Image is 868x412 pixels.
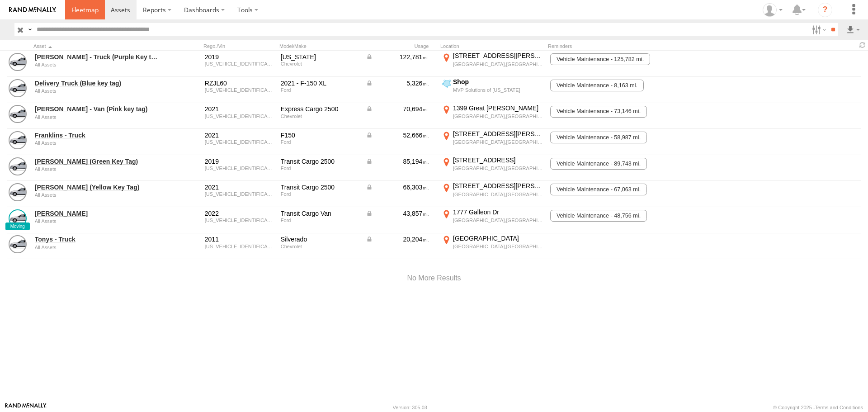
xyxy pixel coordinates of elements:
label: Click to View Current Location [440,234,544,259]
label: Click to View Current Location [440,130,544,154]
div: 1GCHSCEA6K1163930 [205,61,274,66]
a: Delivery Truck (Blue key tag) [35,79,159,87]
div: 2021 [205,131,274,139]
div: Data from Vehicle CANbus [366,157,429,166]
div: Data from Vehicle CANbus [366,105,429,113]
div: Transit Cargo 2500 [281,157,359,166]
div: 1GCWGAFP4M1243651 [205,114,274,119]
div: Data from Vehicle CANbus [366,183,429,191]
div: Ford [281,218,359,223]
div: undefined [35,114,159,120]
div: Ford [281,191,359,197]
div: Ford [281,87,359,93]
div: [GEOGRAPHIC_DATA] [453,234,543,242]
a: [PERSON_NAME] (Yellow Key Tag) [35,183,159,191]
div: Data from Vehicle CANbus [366,53,429,61]
div: [GEOGRAPHIC_DATA],[GEOGRAPHIC_DATA] [453,113,543,119]
label: Export results as... [845,23,861,36]
div: undefined [35,218,159,224]
span: Vehicle Maintenance - 67,063 mi. [550,184,646,195]
label: Click to View Current Location [440,52,544,76]
div: [GEOGRAPHIC_DATA],[GEOGRAPHIC_DATA] [453,139,543,145]
a: View Asset Details [9,131,27,149]
div: Silverado [281,235,359,243]
div: Reminders [548,43,693,49]
div: 1FTYR1ZM4KKA56292 [205,166,274,171]
div: 2022 [205,209,274,218]
div: Usage [364,43,437,49]
div: Data from Vehicle CANbus [366,79,429,87]
div: Data from Vehicle CANbus [366,209,429,218]
a: [PERSON_NAME] [35,209,159,218]
div: [GEOGRAPHIC_DATA],[GEOGRAPHIC_DATA] [453,191,543,198]
img: rand-logo.svg [9,7,56,13]
div: [GEOGRAPHIC_DATA],[GEOGRAPHIC_DATA] [453,61,543,67]
a: [PERSON_NAME] (Green Key Tag) [35,157,159,166]
div: undefined [35,245,159,250]
div: Chevrolet [281,61,359,66]
label: Click to View Current Location [440,182,544,206]
div: undefined [35,192,159,198]
div: undefined [35,140,159,146]
div: Liz Vargas [759,3,786,17]
div: undefined [35,166,159,172]
div: undefined [35,88,159,94]
div: 1FTEX1CB7MKF12658 [205,87,274,93]
div: Chevrolet [281,244,359,249]
div: 1FTBR1Y8XNKA38846 [205,218,274,223]
div: Transit Cargo 2500 [281,183,359,191]
div: [GEOGRAPHIC_DATA],[GEOGRAPHIC_DATA] [453,165,543,171]
div: 1GCRCPEXXBZ404127 [205,244,274,249]
div: Colorado [281,53,359,61]
a: View Asset Details [9,79,27,97]
div: [STREET_ADDRESS][PERSON_NAME] [453,182,543,190]
span: Vehicle Maintenance - 58,987 mi. [550,132,646,143]
label: Search Query [26,23,33,36]
a: View Asset Details [9,53,27,71]
a: Visit our Website [5,403,47,412]
label: Search Filter Options [808,23,828,36]
div: 1399 Great [PERSON_NAME] [453,104,543,112]
a: View Asset Details [9,105,27,123]
label: Click to View Current Location [440,104,544,128]
a: View Asset Details [9,235,27,253]
label: Click to View Current Location [440,156,544,180]
div: F150 [281,131,359,139]
div: Version: 305.03 [393,405,427,410]
div: MVP Solutions of [US_STATE] [453,87,543,93]
div: Rego./Vin [203,43,276,49]
span: Vehicle Maintenance - 89,743 mi. [550,158,646,170]
a: Tonys - Truck [35,235,159,243]
div: RZJL60 [205,79,274,87]
div: © Copyright 2025 - [773,405,863,410]
span: Vehicle Maintenance - 73,146 mi. [550,106,646,118]
div: Ford [281,166,359,171]
div: Transit Cargo Van [281,209,359,218]
a: View Asset Details [9,183,27,201]
div: 1777 Galleon Dr [453,208,543,216]
span: Vehicle Maintenance - 125,782 mi. [550,53,650,65]
div: [GEOGRAPHIC_DATA],[GEOGRAPHIC_DATA] [453,243,543,250]
div: 2019 [205,53,274,61]
div: Shop [453,78,543,86]
label: Click to View Current Location [440,78,544,102]
div: Data from Vehicle CANbus [366,235,429,243]
a: Franklins - Truck [35,131,159,139]
div: 1FTBR1Y89MKA45074 [205,191,274,197]
div: 2019 [205,157,274,166]
span: Refresh [857,41,868,49]
div: [GEOGRAPHIC_DATA],[GEOGRAPHIC_DATA] [453,217,543,223]
div: Express Cargo 2500 [281,105,359,113]
i: ? [818,3,832,17]
span: Vehicle Maintenance - 48,756 mi. [550,210,646,222]
span: Vehicle Maintenance - 8,163 mi. [550,80,643,91]
a: [PERSON_NAME] - Van (Pink key tag) [35,105,159,113]
div: 2021 - F-150 XL [281,79,359,87]
div: 2021 [205,183,274,191]
div: Chevrolet [281,114,359,119]
label: Click to View Current Location [440,208,544,232]
div: undefined [35,62,159,67]
div: Model/Make [279,43,361,49]
a: View Asset Details [9,209,27,227]
div: 2011 [205,235,274,243]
